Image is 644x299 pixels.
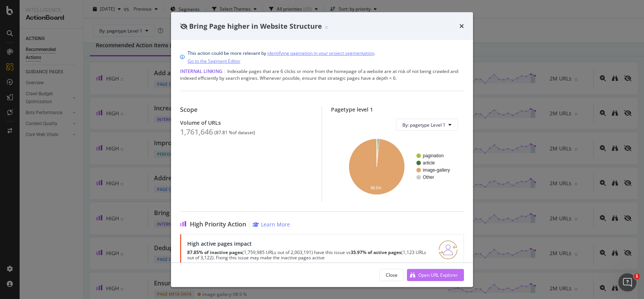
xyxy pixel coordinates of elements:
[180,119,313,126] div: Volume of URLs
[180,106,313,113] div: Scope
[396,119,458,131] button: By: pagetype Level 1
[351,249,401,256] strong: 35.97% of active pages
[253,221,290,228] a: Learn More
[423,167,450,173] text: image-gallery
[379,269,404,281] button: Close
[371,186,381,190] text: 98.5%
[325,26,328,28] img: Equal
[187,249,242,256] strong: 87.85% of inactive pages
[171,12,473,287] div: modal
[423,175,434,180] text: Other
[418,271,458,278] div: Open URL Explorer
[618,273,636,291] iframe: Intercom live chat
[190,221,246,228] span: High Priority Action
[331,106,464,113] div: Pagetype level 1
[423,153,444,158] text: pagination
[180,127,213,136] div: 1,761,646
[187,250,430,260] p: (1,759,985 URLs out of 2,003,191) have this issue vs (1,123 URLs out of 3,122). Fixing this issue...
[214,130,255,135] div: ( 87.81 % of dataset )
[187,240,430,247] div: High active pages impact
[261,221,290,228] div: Learn More
[189,21,322,30] span: Bring Page higher in Website Structure
[188,49,375,65] div: This action could be more relevant by .
[386,271,397,278] div: Close
[407,269,464,281] button: Open URL Explorer
[337,137,458,196] svg: A chart.
[180,68,464,82] div: Indexable pages that are 6 clicks or more from the homepage of a website are at risk of not being...
[180,49,464,65] div: info banner
[402,121,445,128] span: By: pagetype Level 1
[439,240,458,259] img: RO06QsNG.png
[223,68,226,74] span: |
[180,68,222,74] span: Internal Linking
[180,23,188,29] div: eye-slash
[634,273,640,279] span: 1
[423,160,435,166] text: article
[267,49,374,57] a: identifying pagination in your project segmentation
[459,21,464,31] div: times
[188,57,240,65] a: Go to the Segment Editor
